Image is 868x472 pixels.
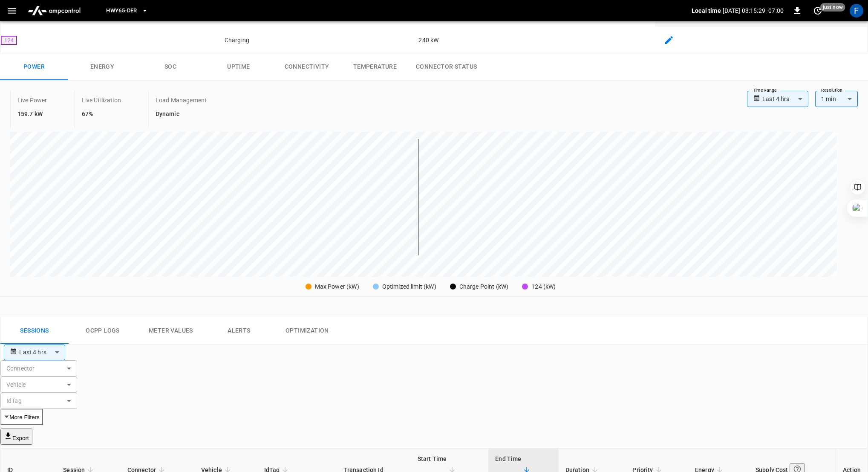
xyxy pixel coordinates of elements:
[156,96,207,104] p: Load Management
[17,110,47,119] h6: 159.7 kW
[723,6,784,15] p: [DATE] 03:15:29 -07:00
[68,53,136,81] button: Energy
[0,409,43,425] button: More Filters
[409,53,484,81] button: Connector Status
[753,87,777,94] label: Time Range
[69,317,137,345] button: Ocpp logs
[459,282,509,291] div: Charge Point (kW)
[205,317,273,345] button: Alerts
[106,6,137,16] span: HWY65-DER
[205,53,273,81] button: Uptime
[820,3,845,12] span: just now
[224,27,418,53] td: Charging
[0,317,69,345] button: Sessions
[315,282,359,291] div: Max Power (kW)
[82,110,121,119] h6: 67%
[341,53,409,81] button: Temperature
[762,91,808,107] div: Last 4 hrs
[811,4,825,17] button: set refresh interval
[382,282,436,291] div: Optimized limit (kW)
[19,345,65,360] div: Last 4 hrs
[692,6,721,15] p: Local time
[531,282,556,291] div: 124 (kW)
[418,27,655,53] td: 240 kW
[821,87,842,94] label: Resolution
[24,3,84,19] img: ampcontrol.io logo
[137,317,205,345] button: Meter Values
[0,429,32,445] button: Export
[850,4,863,17] div: profile-icon
[273,53,341,81] button: Connectivity
[273,317,341,345] button: Optimization
[103,3,151,19] button: HWY65-DER
[156,110,207,119] h6: Dynamic
[0,2,868,53] table: connector table
[1,36,17,45] button: 124
[17,96,47,104] p: Live Power
[815,91,858,107] div: 1 min
[82,96,121,104] p: Live Utilization
[136,53,205,81] button: SOC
